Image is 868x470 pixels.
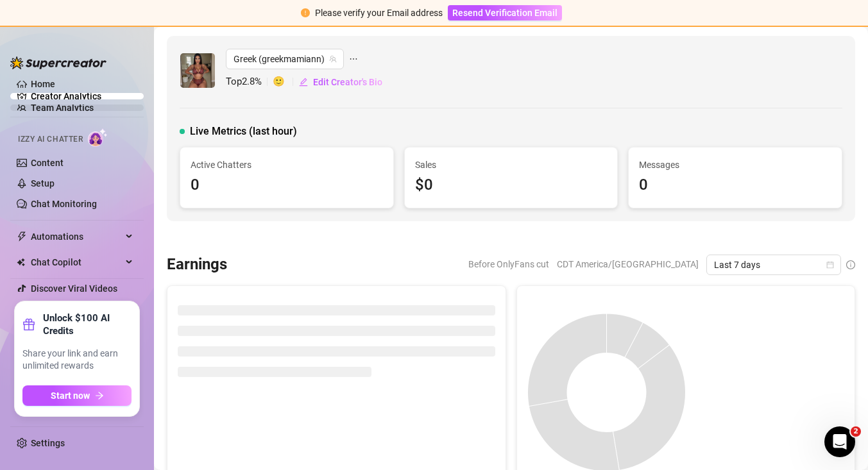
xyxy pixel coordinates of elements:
strong: Unlock $100 AI Credits [43,312,132,337]
div: Please verify your Email address [315,6,443,20]
span: 2 [851,426,861,437]
a: Home [31,79,55,89]
span: Before OnlyFans cut [468,255,549,274]
div: 0 [191,173,383,197]
span: ellipsis [349,49,358,69]
span: Chat Copilot [31,252,122,273]
span: team [329,55,337,63]
span: gift [22,318,35,331]
span: Live Metrics (last hour) [190,124,297,139]
div: 0 [639,173,831,197]
a: Discover Viral Videos [31,283,117,294]
span: Edit Creator's Bio [313,77,382,87]
a: Content [31,158,64,168]
span: thunderbolt [17,231,27,242]
span: exclamation-circle [301,8,310,17]
span: Messages [639,158,831,172]
span: Resend Verification Email [452,8,557,18]
span: edit [299,78,308,87]
iframe: Intercom live chat [824,426,855,457]
span: Active Chatters [191,158,383,172]
span: Greek (greekmamiann) [234,49,336,69]
span: Last 7 days [714,255,833,274]
span: CDT America/[GEOGRAPHIC_DATA] [557,255,699,274]
span: 🙂 [273,74,298,90]
h3: Earnings [167,255,227,275]
img: Chat Copilot [17,258,25,267]
span: Start now [51,390,90,401]
button: Start nowarrow-right [22,385,132,406]
a: Team Analytics [31,103,94,113]
span: Share your link and earn unlimited rewards [22,348,132,373]
span: Automations [31,226,122,247]
div: $0 [415,173,608,197]
span: Sales [415,158,608,172]
span: Izzy AI Chatter [18,133,83,146]
span: info-circle [846,260,855,269]
span: arrow-right [95,391,104,400]
img: AI Chatter [88,128,108,147]
span: calendar [826,261,834,269]
img: Greek [180,53,215,88]
img: logo-BBDzfeDw.svg [10,56,106,69]
button: Edit Creator's Bio [298,72,383,92]
a: Creator Analytics [31,86,133,106]
a: Chat Monitoring [31,199,97,209]
a: Setup [31,178,55,189]
a: Settings [31,438,65,448]
button: Resend Verification Email [448,5,562,21]
span: Top 2.8 % [226,74,273,90]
